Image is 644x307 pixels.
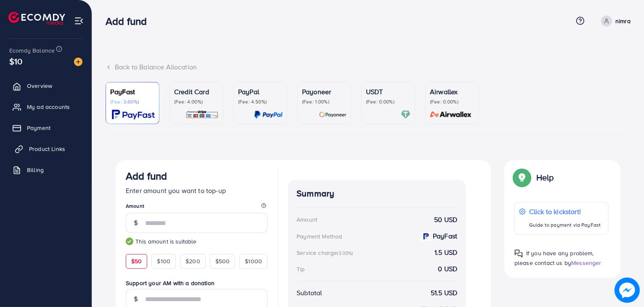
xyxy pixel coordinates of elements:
img: payment [421,232,430,241]
p: Credit Card [174,87,219,97]
small: (3.00%) [337,250,353,257]
span: $100 [157,257,170,265]
a: nimra [598,16,631,26]
img: Popup guide [514,170,530,185]
span: $10 [9,55,22,67]
a: Product Links [6,140,85,157]
strong: 50 USD [434,215,457,225]
img: Popup guide [514,249,523,258]
label: Support your AM with a donation [126,279,268,287]
strong: PayFast [433,231,457,241]
img: card [427,110,474,119]
span: $200 [186,257,200,265]
span: Messenger [571,259,601,267]
span: If you have any problem, please contact us by [514,249,594,267]
p: Payoneer [302,87,347,97]
span: Overview [27,82,52,90]
img: card [401,110,411,119]
img: image [74,58,82,66]
span: Billing [27,166,44,174]
p: Enter amount you want to top-up [126,185,268,196]
div: Back to Balance Allocation [106,62,631,72]
p: (Fee: 1.00%) [302,98,347,105]
img: card [186,110,219,119]
img: logo [8,12,65,25]
p: Help [536,172,554,183]
img: card [319,110,347,119]
div: Service charge [297,249,355,257]
small: This amount is suitable [126,237,268,246]
a: Overview [6,77,85,94]
img: card [112,110,155,119]
h3: Add fund [126,170,167,182]
div: Subtotal [297,288,322,298]
span: $500 [215,257,230,265]
img: image [615,278,640,303]
a: Billing [6,161,85,178]
p: USDT [366,87,411,97]
p: (Fee: 4.50%) [238,98,283,105]
legend: Amount [126,202,268,213]
p: Click to kickstart! [529,206,601,217]
p: (Fee: 3.60%) [110,98,155,105]
p: nimra [615,16,631,26]
strong: 0 USD [438,264,457,274]
span: Payment [27,124,50,132]
p: PayFast [110,87,155,97]
strong: 51.5 USD [431,288,457,298]
span: Ecomdy Balance [9,46,55,55]
p: (Fee: 4.00%) [174,98,219,105]
span: Product Links [29,145,65,153]
a: My ad accounts [6,98,85,115]
p: PayPal [238,87,283,97]
div: Tip [297,265,305,273]
span: My ad accounts [27,103,70,111]
p: (Fee: 0.00%) [366,98,411,105]
strong: 1.5 USD [435,248,457,257]
div: Amount [297,215,317,224]
h3: Add fund [106,15,154,27]
p: Guide to payment via PayFast [529,220,601,230]
img: card [254,110,283,119]
h4: Summary [297,188,457,199]
p: (Fee: 0.00%) [430,98,474,105]
p: Airwallex [430,87,474,97]
span: $50 [131,257,142,265]
a: Payment [6,119,85,136]
span: $1000 [245,257,262,265]
img: menu [74,16,84,26]
img: guide [126,238,133,245]
div: Payment Method [297,232,342,241]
